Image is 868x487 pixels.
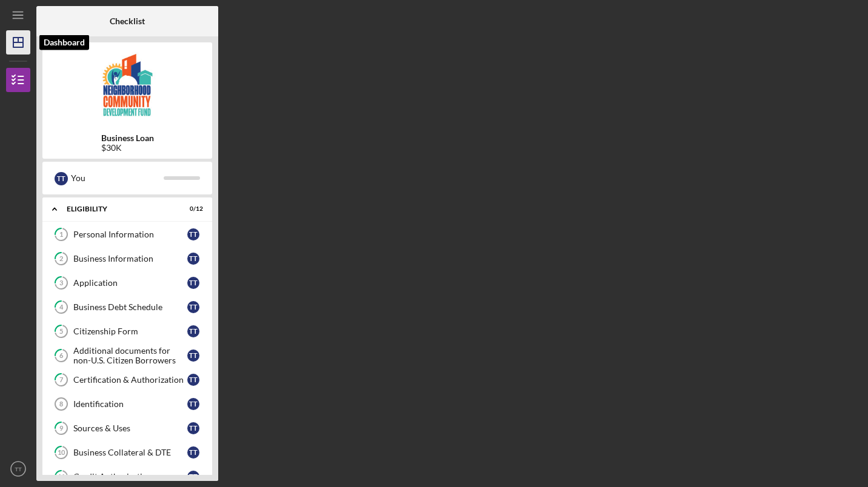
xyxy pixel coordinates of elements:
tspan: 6 [59,352,64,360]
a: 10Business Collateral & DTETT [48,440,206,465]
img: Product logo [42,48,212,121]
div: Business Debt Schedule [73,302,187,312]
a: 8IdentificationTT [48,392,206,416]
div: T T [187,301,199,313]
a: 1Personal InformationTT [48,222,206,247]
b: Business Loan [101,133,154,143]
div: T T [187,350,199,362]
div: Citizenship Form [73,326,187,336]
tspan: 2 [59,255,63,263]
a: 6Additional documents for non-U.S. Citizen BorrowersTT [48,343,206,368]
div: Business Collateral & DTE [73,448,187,457]
div: Additional documents for non-U.S. Citizen Borrowers [73,346,187,365]
tspan: 5 [59,328,63,336]
div: T T [187,325,199,337]
div: T T [55,172,68,185]
div: T T [187,471,199,483]
a: 7Certification & AuthorizationTT [48,368,206,392]
div: T T [187,398,199,410]
tspan: 11 [58,473,65,481]
a: 9Sources & UsesTT [48,416,206,440]
div: T T [187,277,199,289]
a: 3ApplicationTT [48,271,206,295]
div: T T [187,374,199,386]
div: $30K [101,143,154,153]
div: Sources & Uses [73,423,187,433]
tspan: 1 [59,231,63,239]
a: 5Citizenship FormTT [48,319,206,343]
div: Personal Information [73,230,187,239]
div: T T [187,446,199,459]
tspan: 10 [58,449,65,457]
div: T T [187,422,199,434]
a: 2Business InformationTT [48,247,206,271]
div: Certification & Authorization [73,375,187,385]
div: T T [187,253,199,265]
div: Application [73,278,187,288]
div: Eligibility [67,205,173,213]
button: TT [6,457,30,481]
tspan: 7 [59,376,64,384]
tspan: 8 [59,400,63,408]
tspan: 3 [59,279,63,287]
b: Checklist [110,16,145,26]
div: 0 / 12 [181,205,203,213]
div: T T [187,228,199,240]
tspan: 9 [59,425,64,432]
div: Business Information [73,254,187,263]
div: Identification [73,399,187,409]
text: TT [15,466,22,472]
div: You [71,168,164,188]
div: Credit Authorization [73,472,187,482]
tspan: 4 [59,303,64,311]
a: 4Business Debt ScheduleTT [48,295,206,319]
